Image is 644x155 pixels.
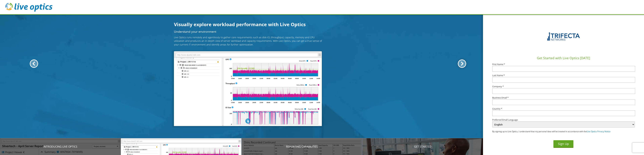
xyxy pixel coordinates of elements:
[492,85,635,88] label: Company *
[5,3,52,12] img: live_optics_svg.svg
[241,145,362,149] p: Reporting Capabilities
[547,18,580,55] img: Hs2090AAAAASUVORK5CYII=
[174,36,322,46] p: Live Optics runs remotely and agentlessly to gather core requirements such as disk IO, throughput...
[587,130,611,133] a: Live Optics Privacy Notice
[362,145,483,149] p: Get Started
[492,63,635,65] label: First Name *
[174,30,322,33] h2: Understand your environment
[174,21,322,28] h1: Visually explore workload performance with Live Optics
[492,97,635,99] label: Business Email *
[174,51,322,126] img: Understand your environment
[484,56,643,61] h1: Get Started with Live Optics [DATE]
[553,140,573,148] button: Sign Up
[492,74,635,76] label: Last Name *
[492,108,635,110] label: Country *
[492,119,635,121] label: Preferred Email Language
[492,130,620,133] p: By signing up to Live Optics, I understand that my personal data will be treated in accordance wi...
